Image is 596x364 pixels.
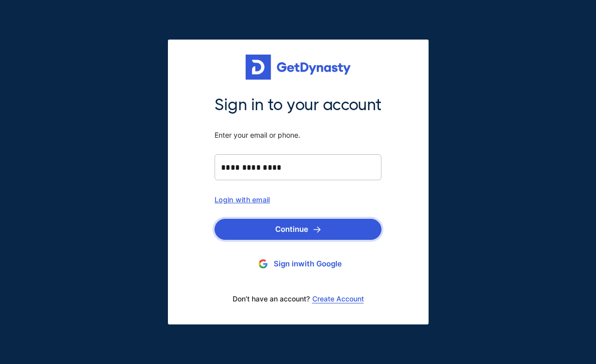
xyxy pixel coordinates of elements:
[215,131,381,140] span: Enter your email or phone.
[246,55,351,80] img: Get started for free with Dynasty Trust Company
[215,95,381,116] span: Sign in to your account
[215,195,381,204] div: Login with email
[215,255,381,273] button: Sign inwith Google
[215,288,381,309] div: Don’t have an account?
[215,219,381,240] button: Continue
[312,295,364,303] a: Create Account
